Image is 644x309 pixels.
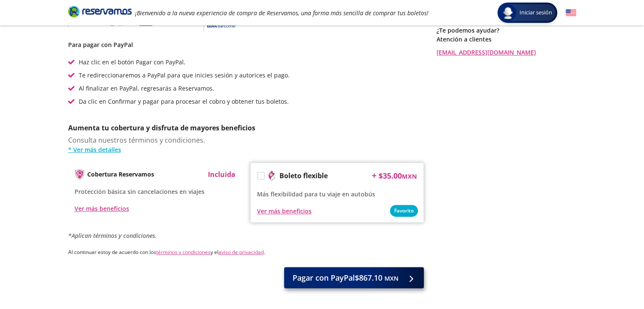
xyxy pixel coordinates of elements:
[257,190,375,198] span: Más flexibilidad para tu viaje en autobús
[68,40,424,49] p: Para pagar con PayPal
[208,169,235,179] p: Incluida
[68,231,424,240] p: *Aplican términos y condiciones.
[516,8,556,17] span: Iniciar sesión
[293,272,398,284] span: Pagar con PayPal $867.10
[156,248,210,256] a: términos y condiciones
[279,171,328,181] p: Boleto flexible
[566,8,576,18] button: English
[257,207,312,215] button: Ver más beneficios
[79,84,214,93] p: Al finalizar en PayPal, regresarás a Reservamos.
[79,58,185,66] p: Haz clic en el botón Pagar con PayPal.
[218,248,264,256] a: aviso de privacidad
[372,169,376,182] p: +
[384,274,398,282] small: MXN
[87,170,154,179] p: Cobertura Reservamos
[284,267,424,288] button: Pagar con PayPal$867.10 MXN
[75,188,205,196] span: Protección básica sin cancelaciones en viajes
[79,71,290,80] p: Te redireccionaremos a PayPal para que inicies sesión y autorices el pago.
[379,170,417,182] span: $ 35.00
[437,35,576,44] p: Atención a clientes
[68,123,424,133] p: Aumenta tu cobertura y disfruta de mayores beneficios
[79,97,289,106] p: Da clic en Confirmar y pagar para procesar el cobro y obtener tus boletos.
[68,5,132,18] i: Brand Logo
[437,26,576,35] p: ¿Te podemos ayudar?
[437,48,576,57] a: [EMAIL_ADDRESS][DOMAIN_NAME]
[402,172,417,180] small: MXN
[68,135,424,154] div: Consulta nuestros términos y condiciones.
[68,145,424,154] a: * Ver más detalles
[135,9,428,17] em: ¡Bienvenido a la nueva experiencia de compra de Reservamos, una forma más sencilla de comprar tus...
[75,204,129,213] button: Ver más beneficios
[68,5,132,20] a: Brand Logo
[68,248,424,256] p: Al continuar estoy de acuerdo con los y el .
